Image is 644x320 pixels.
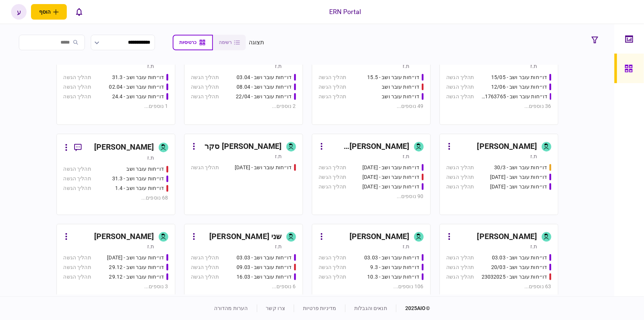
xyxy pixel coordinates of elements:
div: תהליך הגשה [447,273,474,281]
div: 36 נוספים ... [447,102,551,110]
div: דו״חות עובר ושב - 16.03 [237,273,292,281]
div: 106 נוספים ... [319,283,424,290]
div: דו״חות עובר ושב - 02/09/25 [490,183,547,191]
div: תהליך הגשה [63,175,91,183]
div: דו״חות עובר ושב - 23032025 [482,273,547,281]
div: תהליך הגשה [447,183,474,191]
div: דו״חות עובר ושב - 02.04 [109,83,164,91]
div: תהליך הגשה [447,74,474,81]
button: ע [11,4,27,20]
div: תהליך הגשה [63,263,91,271]
div: תהליך הגשה [63,93,91,101]
div: 63 נוספים ... [447,283,551,290]
a: הערות מהדורה [214,305,248,311]
div: דו״חות עובר ושב - 31.3 [112,175,164,183]
div: ת.ז [275,243,282,250]
div: ת.ז [403,153,409,160]
a: [PERSON_NAME]ת.זדו״חות עובר ושב - 03.04תהליך הגשהדו״חות עובר ושב - 08.04תהליך הגשהדו״חות עובר ושב... [184,44,303,125]
div: ת.ז [530,62,537,70]
div: 6 נוספים ... [191,283,296,290]
div: תהליך הגשה [447,83,474,91]
div: ת.ז [530,243,537,250]
div: תהליך הגשה [319,173,347,181]
div: דו״חות עובר ושב - 08.04 [237,83,292,91]
div: דו״חות עובר ושב - 03.03 [237,254,292,262]
div: ת.ז [530,153,537,160]
div: תצוגה [249,38,265,47]
div: דו״חות עובר ושב - 24.4 [112,93,164,101]
div: ת.ז [275,153,282,160]
div: שני [PERSON_NAME] [209,231,282,243]
div: דו״חות עובר ושב - 19.03.2025 [235,164,292,171]
div: תהליך הגשה [63,184,91,192]
button: פתח תפריט להוספת לקוח [31,4,67,20]
span: רשימה [219,40,232,45]
div: [PERSON_NAME] [477,231,537,243]
div: דו״חות עובר ושב - 10.3 [368,273,420,281]
div: תהליך הגשה [191,263,219,271]
div: דו״חות עובר ושב - 09.03 [237,263,292,271]
div: דו״חות עובר ושב [382,93,420,101]
a: [PERSON_NAME] סקרת.זדו״חות עובר ושב - 19.03.2025תהליך הגשה [184,134,303,215]
div: [PERSON_NAME] סקר [204,141,282,153]
div: ת.ז [403,62,409,70]
div: דו״חות עובר ושב - 31.3 [112,74,164,81]
div: דו״חות עובר ושב - 03.04 [237,74,292,81]
div: דו״חות עובר ושב - 19/03/2025 [362,164,419,171]
div: דו״חות עובר ושב - 30/3 [495,164,547,171]
a: [PERSON_NAME]ת.זדו״חות עובר ושב - 30/3תהליך הגשהדו״חות עובר ושב - 31.08.25תהליך הגשהדו״חות עובר ו... [440,134,558,215]
div: [PERSON_NAME] [94,142,154,153]
div: [PERSON_NAME] [PERSON_NAME] [327,141,410,153]
div: תהליך הגשה [319,183,347,191]
div: תהליך הגשה [191,254,219,262]
a: שני [PERSON_NAME]ת.זדו״חות עובר ושב - 03.03תהליך הגשהדו״חות עובר ושב - 09.03תהליך הגשהדו״חות עובר... [184,224,303,305]
div: תהליך הגשה [319,254,347,262]
div: דו״חות עובר ושב - 9.3 [371,263,420,271]
a: [PERSON_NAME]ת.זדו״חות עובר ושב - 15/05תהליך הגשהדו״חות עובר ושב - 12/06תהליך הגשהדו״חות עובר ושב... [440,44,558,125]
div: תהליך הגשה [63,165,91,173]
div: 90 נוספים ... [319,193,424,200]
div: תהליך הגשה [63,83,91,91]
a: תנאים והגבלות [354,305,387,311]
a: [PERSON_NAME]ת.זדו״חות עובר ושבתהליך הגשהדו״חות עובר ושב - 31.3תהליך הגשהדו״חות עובר ושב - 1.4תהל... [56,134,175,215]
div: תהליך הגשה [447,254,474,262]
a: [PERSON_NAME]ת.זדו״חות עובר ושב - 26.12.24תהליך הגשהדו״חות עובר ושב - 29.12תהליך הגשהדו״חות עובר ... [56,224,175,305]
div: ת.ז [403,243,409,250]
div: [PERSON_NAME] [94,231,154,243]
a: מדיניות פרטיות [303,305,336,311]
div: תהליך הגשה [191,74,219,81]
div: תהליך הגשה [191,83,219,91]
div: 1 נוספים ... [63,102,168,110]
div: תהליך הגשה [319,74,347,81]
div: תהליך הגשה [191,93,219,101]
div: 68 נוספים ... [63,194,168,202]
div: דו״חות עובר ושב - 20/03 [491,263,547,271]
div: תהליך הגשה [63,254,91,262]
div: תהליך הגשה [191,273,219,281]
div: תהליך הגשה [63,74,91,81]
div: דו״חות עובר ושב - 03.03 [364,254,419,262]
div: ת.ז [147,154,154,161]
div: תהליך הגשה [447,263,474,271]
a: [PERSON_NAME] [PERSON_NAME]ת.זדו״חות עובר ושב - 19/03/2025תהליך הגשהדו״חות עובר ושב - 19.3.25תהלי... [312,134,431,215]
div: תהליך הגשה [447,173,474,181]
div: ת.ז [147,62,154,70]
div: דו״חות עובר ושב - 29.12 [109,263,164,271]
span: כרטיסיות [179,40,196,45]
a: [PERSON_NAME]ת.זדו״חות עובר ושב - 03.03תהליך הגשהדו״חות עובר ושב - 20/03תהליך הגשהדו״חות עובר ושב... [440,224,558,305]
div: דו״חות עובר ושב [127,165,164,173]
div: דו״חות עובר ושב - 26.12.24 [107,254,164,262]
div: 49 נוספים ... [319,102,424,110]
div: דו״חות עובר ושב - 19.3.25 [362,173,419,181]
div: תהליך הגשה [319,273,347,281]
button: רשימה [213,35,246,50]
button: פתח רשימת התראות [71,4,87,20]
div: תהליך הגשה [319,93,347,101]
div: דו״חות עובר ושב - 12/06 [491,83,547,91]
div: תהליך הגשה [319,263,347,271]
a: [PERSON_NAME]ת.זדו״חות עובר ושב - 03.03תהליך הגשהדו״חות עובר ושב - 9.3תהליך הגשהדו״חות עובר ושב -... [312,224,431,305]
button: כרטיסיות [173,35,213,50]
div: תהליך הגשה [319,164,347,171]
div: דו״חות עובר ושב - 511763765 18/06 [482,93,548,101]
div: דו״חות עובר ושב - 22/04 [236,93,292,101]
